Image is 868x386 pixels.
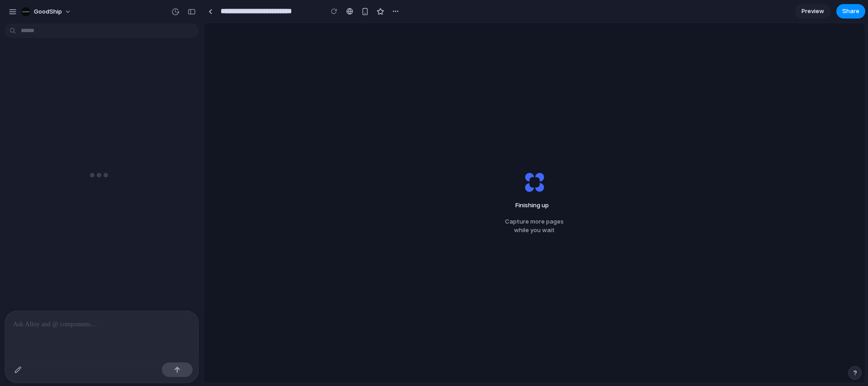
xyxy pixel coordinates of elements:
[34,7,62,16] span: GoodShip
[505,217,564,235] span: Capture more pages while you wait
[802,7,824,16] span: Preview
[18,5,76,19] button: GoodShip
[795,4,831,19] a: Preview
[508,201,561,210] span: Finishing up
[836,4,865,19] button: Share
[842,7,859,16] span: Share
